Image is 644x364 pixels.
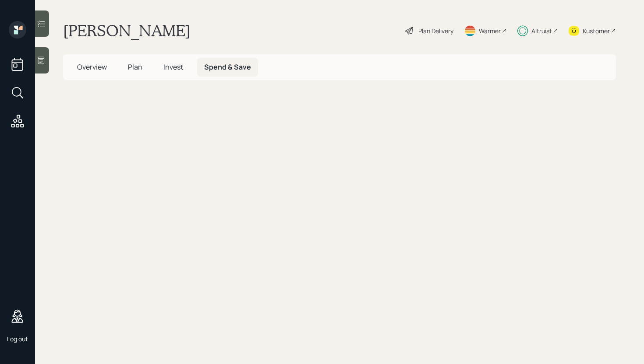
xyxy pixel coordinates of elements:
[7,335,28,343] div: Log out
[204,62,251,72] span: Spend & Save
[77,62,107,72] span: Overview
[163,62,183,72] span: Invest
[479,26,501,35] div: Warmer
[531,26,552,35] div: Altruist
[63,21,191,40] h1: [PERSON_NAME]
[128,62,142,72] span: Plan
[583,26,610,35] div: Kustomer
[418,26,453,35] div: Plan Delivery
